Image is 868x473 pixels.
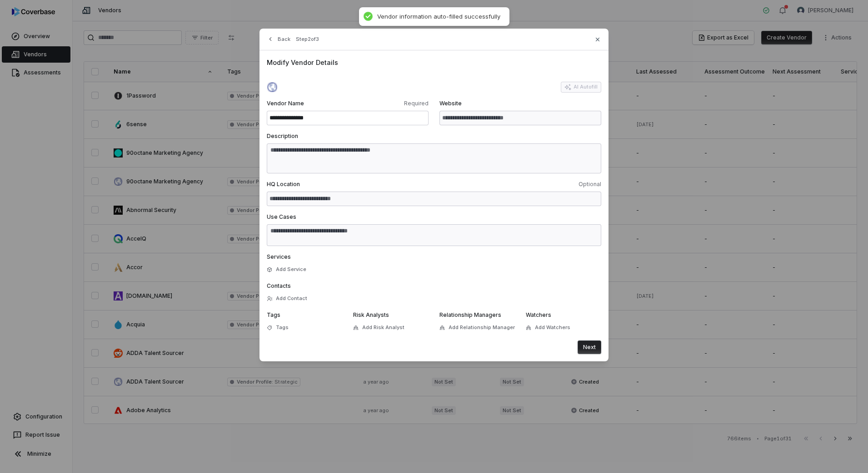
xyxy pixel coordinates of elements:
span: Watchers [526,311,551,318]
button: Back [264,31,293,47]
button: Next [578,340,601,354]
span: Tags [276,324,289,331]
span: Tags [267,311,280,318]
span: Required [349,100,429,107]
button: Add Watchers [523,320,573,336]
span: Add Relationship Manager [449,324,515,331]
span: Modify Vendor Details [267,58,601,67]
button: Add Service [264,261,309,278]
span: HQ Location [267,181,432,188]
span: Step 2 of 3 [296,36,319,43]
span: Relationship Managers [439,311,501,318]
span: Vendor Name [267,100,346,107]
span: Website [439,100,601,107]
span: Add Risk Analyst [362,324,404,331]
button: Add Contact [264,291,310,307]
span: Use Cases [267,213,296,220]
span: Contacts [267,282,291,289]
span: Optional [436,181,601,188]
span: Services [267,253,291,260]
span: Risk Analysts [353,311,389,318]
span: Description [267,133,298,139]
div: Vendor information auto-filled successfully [377,13,500,20]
